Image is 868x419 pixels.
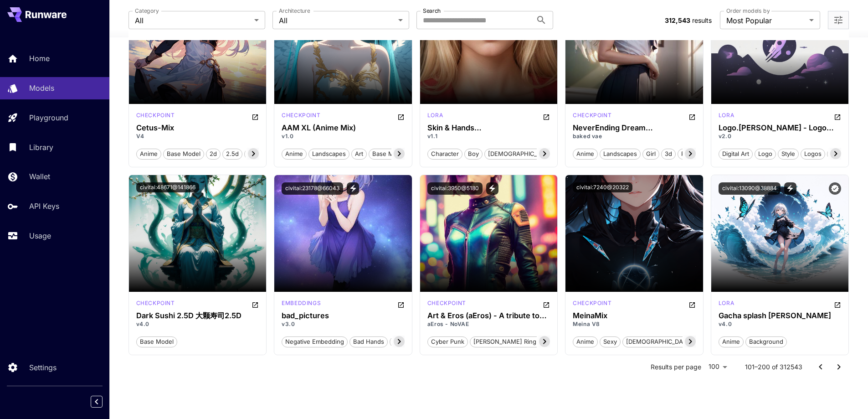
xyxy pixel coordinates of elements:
button: anime [719,336,744,347]
p: v2.0 [719,132,842,140]
h3: Dark Sushi 2.5D 大颗寿司2.5D [136,311,259,320]
button: Open in CivitAI [834,299,841,310]
label: Category [135,7,159,15]
span: character [428,150,462,159]
label: Search [423,7,441,15]
span: base model [369,150,409,159]
div: MeinaMix [573,311,696,320]
button: sexy [600,336,621,347]
button: Open in CivitAI [688,299,696,310]
span: photorealistic [678,150,722,159]
h3: Skin & Hands ([DEMOGRAPHIC_DATA]/[DEMOGRAPHIC_DATA]) from Polyhedron [427,124,550,132]
h3: Art & Eros (aEros) - A tribute to beauty [427,311,550,320]
span: 2.5d [223,150,242,159]
p: baked vae [573,132,696,140]
span: results [692,16,712,24]
span: All [279,15,395,26]
p: lora [719,111,734,119]
h3: AAM XL (Anime Mix) [282,124,405,132]
p: v1.1 [427,132,550,140]
button: background [745,336,787,347]
button: digital art [719,148,753,160]
p: Usage [29,230,51,241]
button: negative embedding [282,336,348,347]
button: [PERSON_NAME] ring style [470,336,555,347]
button: civitai:7240@20322 [573,182,632,192]
div: Skin & Hands (male/female) from Polyhedron [427,124,550,132]
button: basemodel [244,148,283,160]
div: SD 1.5 [136,299,175,310]
button: anime [573,148,598,160]
button: base model [369,148,410,160]
button: Open in CivitAI [252,299,259,310]
span: 3d [662,150,675,159]
span: art [352,150,366,159]
p: checkpoint [136,111,175,119]
div: SDXL 1.0 [719,111,734,122]
span: logo [755,150,776,159]
div: SD 1.5 [573,111,611,122]
div: NeverEnding Dream (NED) [573,124,696,132]
p: v4.0 [136,320,259,328]
button: [DEMOGRAPHIC_DATA] [484,148,558,160]
button: anime [136,148,161,160]
button: [DEMOGRAPHIC_DATA] [622,336,696,347]
button: View trigger words [486,182,498,195]
p: aEros - NoVAE [427,320,550,328]
span: basemodel [245,150,282,159]
div: SD 1.5 [719,299,734,310]
span: [DEMOGRAPHIC_DATA] [623,337,695,347]
button: Collapse sidebar [91,396,103,408]
button: base model [136,336,177,347]
span: [DEMOGRAPHIC_DATA] [485,150,557,159]
p: Home [29,53,50,64]
button: Open in CivitAI [397,299,405,310]
button: base model [163,148,204,160]
p: embeddings [282,299,321,307]
span: landscapes [600,150,640,159]
button: Open in CivitAI [688,111,696,122]
button: landscapes [308,148,349,160]
div: SD 1.5 [282,299,321,310]
p: v3.0 [282,320,405,328]
span: base model [164,150,204,159]
button: cyber punk [427,336,468,347]
p: 101–200 of 312543 [745,362,802,372]
span: anime [573,150,597,159]
button: Open in CivitAI [397,111,405,122]
button: 3d [661,148,676,160]
button: civitai:23178@66043 [282,182,343,195]
p: checkpoint [573,111,611,119]
button: photorealistic [678,148,723,160]
span: negative embedding [282,337,347,347]
div: Gacha splash LORA [719,311,842,320]
button: View trigger words [784,182,796,195]
button: Verified working [829,182,841,195]
button: style [778,148,799,160]
button: character [427,148,462,160]
p: Settings [29,362,56,373]
span: anime [719,337,743,347]
span: [PERSON_NAME] ring style [470,337,555,347]
button: civitai:48671@141866 [136,182,199,192]
span: anime [282,150,306,159]
h3: Cetus-Mix [136,124,259,132]
span: girl [643,150,659,159]
span: style [390,337,410,347]
h3: Gacha splash [PERSON_NAME] [719,311,842,320]
button: 2.5d [222,148,242,160]
span: anime [573,337,597,347]
div: SDXL 1.0 [282,111,320,122]
span: 312,543 [665,16,690,24]
button: Go to previous page [812,358,830,376]
button: civitai:13090@38884 [719,182,781,195]
p: API Keys [29,201,59,212]
button: art [351,148,367,160]
h3: NeverEnding Dream ([PERSON_NAME]) [573,124,696,132]
button: View trigger words [347,182,359,195]
span: All [135,15,251,26]
span: landscapes [309,150,349,159]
